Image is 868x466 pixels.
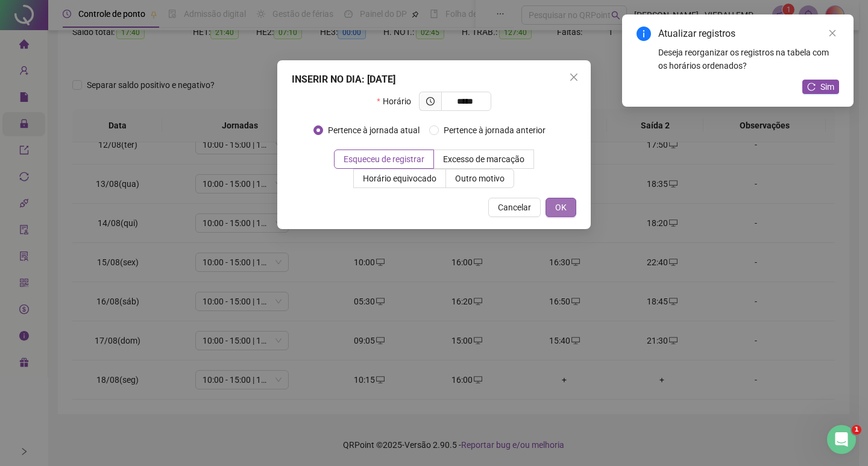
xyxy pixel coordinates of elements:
[455,174,505,183] span: Outro motivo
[555,201,567,214] span: OK
[344,154,424,164] span: Esqueceu de registrar
[827,425,856,454] iframe: Intercom live chat
[658,27,839,41] div: Atualizar registros
[569,72,579,82] span: close
[828,29,837,37] span: close
[802,80,839,94] button: Sim
[323,124,424,137] span: Pertence à jornada atual
[443,154,524,164] span: Excesso de marcação
[498,201,531,214] span: Cancelar
[546,198,576,217] button: OK
[292,72,576,87] div: INSERIR NO DIA : [DATE]
[807,83,816,91] span: reload
[637,27,651,41] span: info-circle
[658,46,839,72] div: Deseja reorganizar os registros na tabela com os horários ordenados?
[564,68,583,87] button: Close
[363,174,436,183] span: Horário equivocado
[439,124,550,137] span: Pertence à jornada anterior
[426,97,435,105] span: clock-circle
[852,425,861,435] span: 1
[820,80,834,93] span: Sim
[826,27,839,40] a: Close
[377,92,418,111] label: Horário
[488,198,541,217] button: Cancelar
